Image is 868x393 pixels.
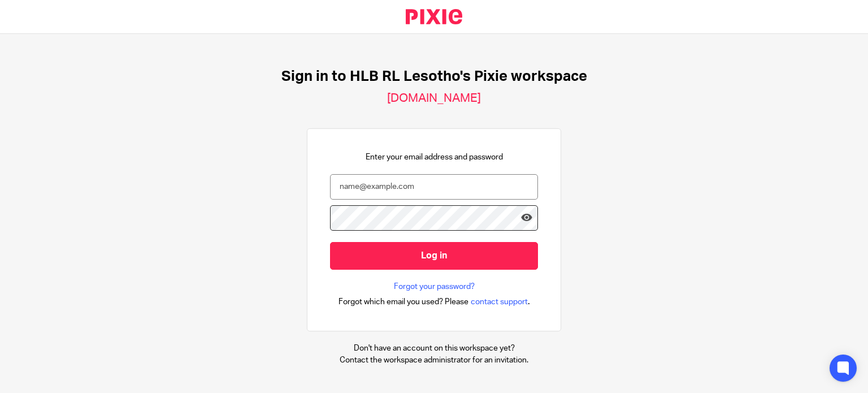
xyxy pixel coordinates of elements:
p: Contact the workspace administrator for an invitation. [340,355,528,366]
div: . [338,295,530,308]
input: Log in [330,242,538,270]
p: Enter your email address and password [366,152,503,163]
p: Don't have an account on this workspace yet? [340,343,528,354]
input: name@example.com [330,174,538,200]
h1: Sign in to HLB RL Lesotho's Pixie workspace [281,68,587,85]
span: Forgot which email you used? Please [338,296,468,308]
h2: [DOMAIN_NAME] [387,91,481,106]
a: Forgot your password? [394,281,475,292]
span: contact support [471,296,528,308]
